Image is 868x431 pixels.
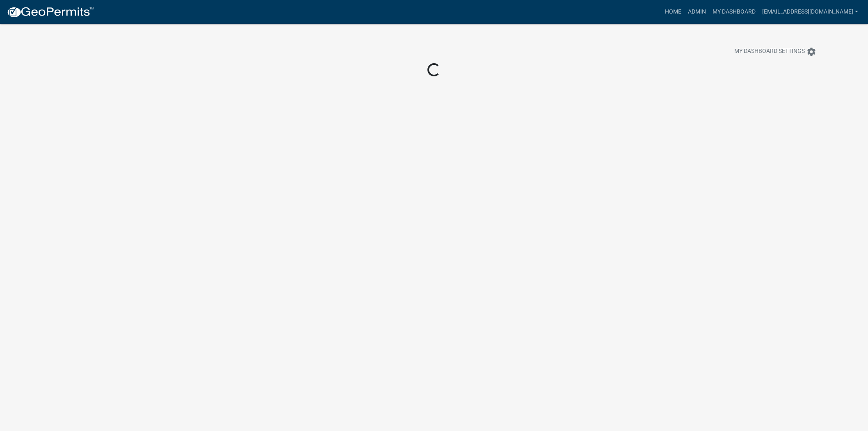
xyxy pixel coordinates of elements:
[734,47,805,57] span: My Dashboard Settings
[759,4,861,20] a: [EMAIL_ADDRESS][DOMAIN_NAME]
[728,44,823,60] button: My Dashboard Settingssettings
[685,4,709,20] a: Admin
[806,47,816,57] i: settings
[662,4,685,20] a: Home
[709,4,759,20] a: My Dashboard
